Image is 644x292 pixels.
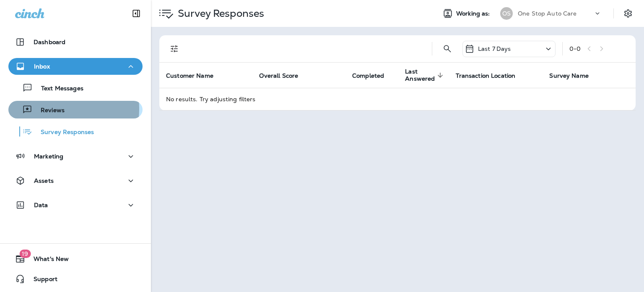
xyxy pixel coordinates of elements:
span: Customer Name [166,72,224,79]
p: Data [34,202,48,208]
p: Assets [34,177,54,184]
button: Text Messages [8,79,143,97]
span: Survey Name [549,72,589,79]
span: Transaction Location [456,72,526,79]
span: Last Answered [405,68,446,82]
button: Dashboard [8,34,143,50]
button: Filters [166,40,183,57]
p: Marketing [34,153,63,160]
button: Survey Responses [8,123,143,140]
button: Search Survey Responses [439,40,456,57]
div: OS [500,7,513,20]
span: Customer Name [166,72,213,79]
span: Overall Score [259,72,298,79]
p: Last 7 Days [478,45,511,52]
span: What's New [25,255,69,266]
div: 0 - 0 [569,45,581,52]
p: Text Messages [33,85,83,93]
button: Inbox [8,58,143,75]
td: No results. Try adjusting filters [159,88,636,110]
p: Survey Responses [32,129,94,137]
button: Support [8,271,143,287]
span: Completed [352,72,384,79]
span: Last Answered [405,68,435,82]
span: Overall Score [259,72,309,79]
button: Marketing [8,148,143,165]
p: One Stop Auto Care [518,10,577,17]
p: Reviews [32,107,65,115]
span: Transaction Location [456,72,515,79]
button: Data [8,197,143,213]
button: Collapse Sidebar [125,5,148,22]
button: 19What's New [8,250,143,267]
button: Reviews [8,101,143,118]
p: Inbox [34,63,50,70]
span: Support [25,276,57,286]
span: Completed [352,72,395,79]
span: 19 [19,250,31,258]
button: Assets [8,172,143,189]
p: Dashboard [34,39,65,45]
span: Working as: [456,10,492,17]
p: Survey Responses [174,7,264,20]
button: Settings [621,6,636,21]
span: Survey Name [549,72,600,79]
